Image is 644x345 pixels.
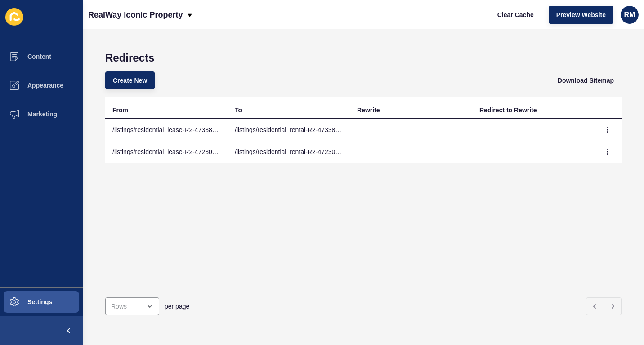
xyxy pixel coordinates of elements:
td: /listings/residential_rental-R2-4723056-[GEOGRAPHIC_DATA] [228,141,350,163]
td: /listings/residential_lease-R2-4733887-[GEOGRAPHIC_DATA] [105,119,228,141]
button: Create New [105,71,155,89]
td: /listings/residential_rental-R2-4733887-[GEOGRAPHIC_DATA] [228,119,350,141]
span: Clear Cache [497,10,534,19]
button: Clear Cache [490,6,541,24]
span: RM [624,10,635,19]
button: Download Sitemap [550,71,622,89]
div: Redirect to Rewrite [479,106,537,115]
span: Create New [113,76,147,85]
span: Preview Website [556,10,606,19]
div: To [235,106,242,115]
p: RealWay Iconic Property [88,4,183,26]
div: open menu [105,297,159,315]
h1: Redirects [105,52,622,64]
span: per page [165,302,189,311]
span: Download Sitemap [558,76,614,85]
div: From [112,106,128,115]
button: Preview Website [549,6,613,24]
td: /listings/residential_lease-R2-4723056-[GEOGRAPHIC_DATA] [105,141,228,163]
div: Rewrite [357,106,380,115]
